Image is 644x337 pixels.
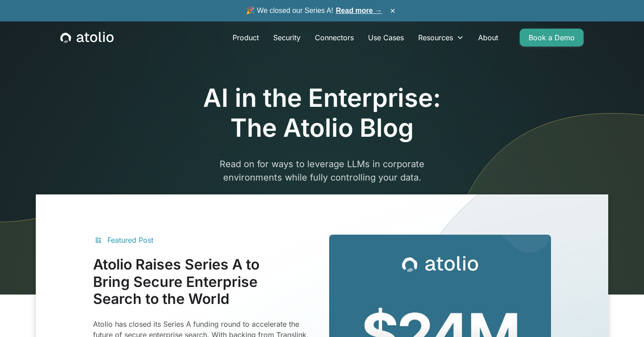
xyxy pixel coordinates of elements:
a: Connectors [308,29,361,46]
a: Read more → [336,7,382,14]
span: 🎉 We closed our Series A! [246,5,382,16]
p: Read on for ways to leverage LLMs in corporate environments while fully controlling your data. [150,157,494,224]
a: Book a Demo [520,29,584,46]
div: Resources [418,32,453,43]
a: home [60,32,114,43]
div: Resources [411,29,471,46]
h3: Atolio Raises Series A to Bring Secure Enterprise Search to the World [93,256,315,308]
button: × [387,6,398,16]
a: About [471,29,505,46]
div: Featured Post [107,235,153,245]
a: Security [266,29,308,46]
a: Product [225,29,266,46]
h1: AI in the Enterprise: The Atolio Blog [150,83,494,143]
a: Use Cases [361,29,411,46]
